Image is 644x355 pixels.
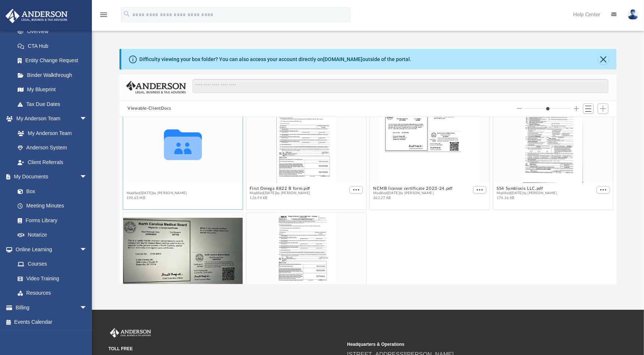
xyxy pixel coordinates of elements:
span: arrow_drop_down [80,170,94,185]
div: Difficulty viewing your box folder? You can also access your account directly on outside of the p... [139,56,411,63]
button: Increase column size [574,106,579,111]
span: Modified [DATE] by [PERSON_NAME] [250,191,310,195]
a: My Anderson Teamarrow_drop_down [5,111,94,126]
a: Binder Walkthrough [10,68,98,82]
span: arrow_drop_down [80,300,94,315]
button: Close [598,54,609,64]
span: Modified [DATE] by [PERSON_NAME] [497,191,557,195]
img: User Pic [627,9,638,20]
i: menu [99,10,108,19]
a: Billingarrow_drop_down [5,300,98,315]
a: Client Referrals [10,155,94,170]
a: CTA Hub [10,39,98,53]
img: Anderson Advisors Platinum Portal [3,9,70,23]
a: menu [99,14,108,19]
a: Anderson System [10,141,94,155]
button: More options [473,186,486,194]
span: 190.65 MB [126,196,187,200]
a: Forms Library [10,213,91,228]
a: Box [10,184,91,199]
button: SS4 Symbiosis LLC.pdf [497,186,557,191]
button: Decrease column size [517,106,522,111]
a: Video Training [10,271,91,286]
span: 362.27 KB [373,196,452,200]
a: My Documentsarrow_drop_down [5,170,94,184]
a: Notarize [10,228,94,242]
img: Anderson Advisors Platinum Portal [108,328,153,338]
button: First Omega 8822 B form.pdf [250,186,310,191]
i: search [123,10,131,18]
input: Search files and folders [193,79,608,93]
a: Overview [10,24,98,39]
a: [DOMAIN_NAME] [323,56,362,62]
a: My Anderson Team [10,126,91,141]
span: arrow_drop_down [80,242,94,257]
span: arrow_drop_down [80,111,94,127]
span: 126.94 KB [250,196,310,200]
span: Modified [DATE] by [PERSON_NAME] [126,191,187,195]
button: Tax [126,186,187,191]
a: Resources [10,286,94,301]
span: Modified [DATE] by [PERSON_NAME] [373,191,452,195]
a: Meeting Minutes [10,199,94,213]
button: NCMB license certificate 2023-24.pdf [373,186,452,191]
small: Headquarters & Operations [347,341,580,348]
a: Events Calendar [5,315,98,330]
button: More options [350,186,363,194]
small: TOLL FREE [108,345,342,352]
a: Courses [10,257,94,271]
a: Tax Due Dates [10,97,98,111]
button: More options [597,186,610,194]
div: grid [119,117,616,284]
button: Viewable-ClientDocs [128,105,171,112]
input: Column size [524,106,572,111]
button: Switch to List View [583,103,594,114]
span: 174.16 KB [497,196,557,200]
button: Add [598,103,609,114]
a: Online Learningarrow_drop_down [5,242,94,257]
a: My Blueprint [10,82,94,97]
a: Entity Change Request [10,53,98,68]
